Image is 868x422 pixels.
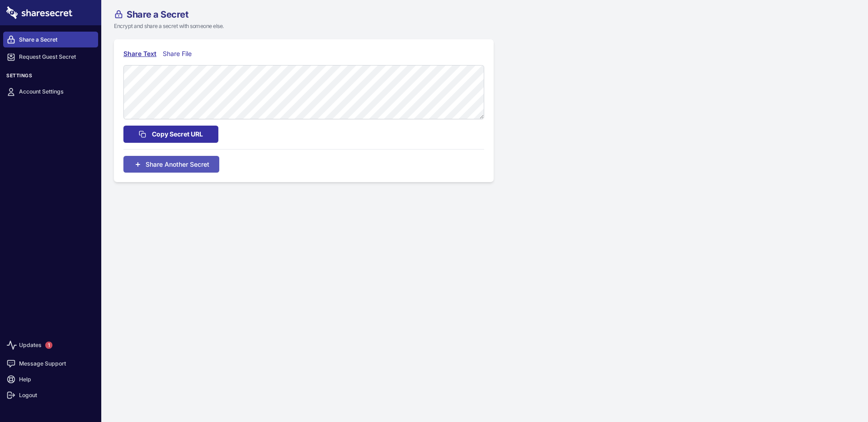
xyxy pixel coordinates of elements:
[127,10,188,19] span: Share a Secret
[123,126,218,143] button: Copy Secret URL
[146,159,209,169] span: Share Another Secret
[3,356,98,371] a: Message Support
[3,371,98,387] a: Help
[163,49,196,59] div: Share File
[114,22,544,30] p: Encrypt and share a secret with someone else.
[3,32,98,47] a: Share a Secret
[3,73,98,82] h3: Settings
[123,49,156,59] div: Share Text
[3,387,98,403] a: Logout
[3,49,98,65] a: Request Guest Secret
[3,335,98,356] a: Updates1
[152,129,203,139] span: Copy Secret URL
[123,156,219,173] button: Share Another Secret
[3,84,98,100] a: Account Settings
[45,342,52,349] span: 1
[823,377,857,411] iframe: Drift Widget Chat Controller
